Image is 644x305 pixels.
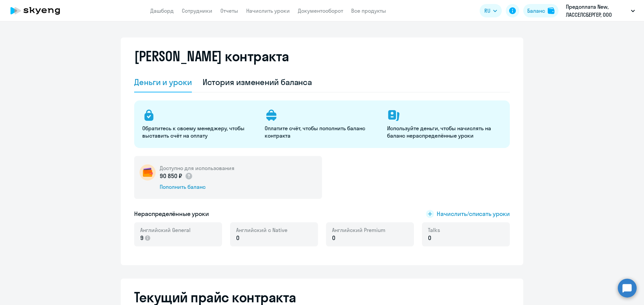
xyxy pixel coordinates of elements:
[182,7,212,14] a: Сотрудники
[160,172,193,180] p: 90 850 ₽
[140,234,144,242] span: 9
[160,183,234,190] div: Пополнить баланс
[387,125,501,139] p: Используйте деньги, чтобы начислять на баланс нераспределённые уроки
[437,210,510,218] span: Начислить/списать уроки
[484,7,490,15] span: RU
[220,7,238,14] a: Отчеты
[480,4,502,17] button: RU
[236,234,239,242] span: 0
[203,77,312,87] div: История изменений баланса
[140,164,156,180] img: wallet-circle.png
[140,226,191,234] span: Английский General
[298,7,343,14] a: Документооборот
[246,7,290,14] a: Начислить уроки
[265,125,379,139] p: Оплатите счёт, чтобы пополнить баланс контракта
[332,234,335,242] span: 0
[566,3,628,19] p: Предоплата New, ЛАССЕЛСБЕРГЕР, ООО
[548,7,554,14] img: balance
[562,3,638,19] button: Предоплата New, ЛАССЕЛСБЕРГЕР, ООО
[160,164,234,172] h5: Доступно для использования
[134,48,289,64] h2: [PERSON_NAME] контракта
[351,7,386,14] a: Все продукты
[134,210,209,218] h5: Нераспределённые уроки
[150,7,174,14] a: Дашборд
[428,226,440,234] span: Talks
[332,226,385,234] span: Английский Premium
[428,234,431,242] span: 0
[134,77,192,87] div: Деньги и уроки
[236,226,287,234] span: Английский с Native
[142,125,257,139] p: Обратитесь к своему менеджеру, чтобы выставить счёт на оплату
[527,7,545,15] div: Баланс
[523,4,558,17] button: Балансbalance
